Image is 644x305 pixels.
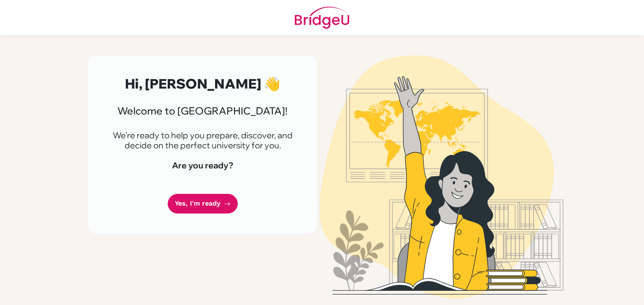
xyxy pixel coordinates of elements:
[108,76,297,91] h2: Hi, [PERSON_NAME] 👋
[108,130,297,150] p: We're ready to help you prepare, discover, and decide on the perfect university for you.
[108,160,297,170] h4: Are you ready?
[168,194,238,213] a: Yes, I'm ready
[108,105,297,117] h3: Welcome to [GEOGRAPHIC_DATA]!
